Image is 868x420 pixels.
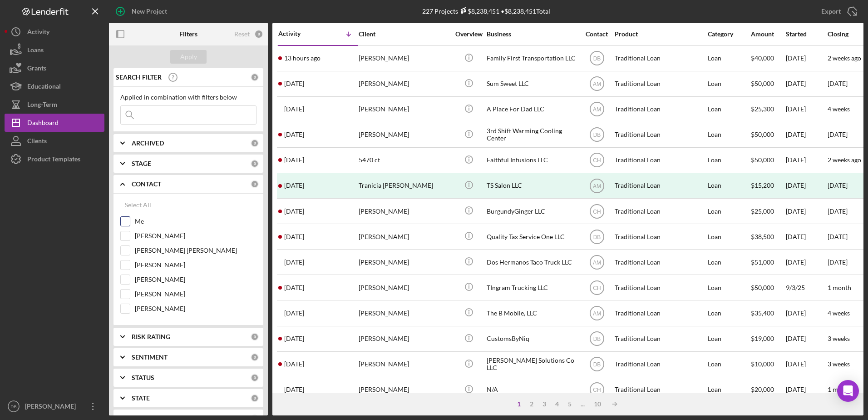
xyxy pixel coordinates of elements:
[786,327,827,351] div: [DATE]
[593,310,601,317] text: AM
[359,301,449,325] div: [PERSON_NAME]
[751,174,785,198] div: $15,200
[278,30,318,37] div: Activity
[5,150,104,168] button: Product Templates
[284,386,304,393] time: 2025-09-09 16:53
[708,123,750,147] div: Loan
[251,333,259,341] div: 0
[10,404,16,409] text: DB
[251,139,259,147] div: 0
[751,130,774,138] span: $50,000
[538,400,551,408] div: 3
[284,182,304,189] time: 2025-09-16 13:48
[487,378,577,402] div: N/A
[751,233,774,240] span: $38,500
[751,156,774,164] span: $50,000
[812,2,863,20] button: Export
[458,7,499,15] div: $8,238,451
[132,333,170,340] b: RISK RATING
[359,72,449,96] div: [PERSON_NAME]
[828,258,848,266] time: [DATE]
[359,250,449,274] div: [PERSON_NAME]
[828,233,848,240] time: [DATE]
[359,378,449,402] div: [PERSON_NAME]
[487,97,577,121] div: A Place For Dad LLC
[593,81,601,87] text: AM
[615,30,705,38] div: Product
[828,335,850,342] time: 3 weeks
[487,123,577,147] div: 3rd Shift Warming Cooling Center
[487,225,577,249] div: Quality Tax Service One LLC
[284,156,304,164] time: 2025-09-16 14:06
[132,395,150,402] b: STATE
[359,97,449,121] div: [PERSON_NAME]
[5,41,104,59] button: Loans
[786,199,827,223] div: [DATE]
[132,160,151,167] b: STAGE
[593,234,601,240] text: DB
[580,30,614,38] div: Contact
[821,2,841,20] div: Export
[359,30,449,38] div: Client
[284,80,304,87] time: 2025-09-17 00:46
[5,95,104,114] button: Long-Term
[593,336,601,342] text: DB
[593,208,601,215] text: CH
[487,199,577,223] div: BurgundyGinger LLC
[284,233,304,240] time: 2025-09-15 16:24
[284,55,321,62] time: 2025-09-17 23:23
[135,290,256,299] label: [PERSON_NAME]
[5,77,104,95] button: Educational
[284,131,304,138] time: 2025-09-16 19:32
[284,360,304,368] time: 2025-09-11 13:28
[708,46,750,70] div: Loan
[251,180,259,188] div: 0
[828,80,848,87] time: [DATE]
[27,150,80,170] div: Product Templates
[708,352,750,376] div: Loan
[593,387,601,393] text: CH
[487,275,577,300] div: TIngram Trucking LLC
[132,2,167,20] div: New Project
[422,7,550,15] div: 227 Projects • $8,238,451 Total
[487,327,577,351] div: CustomsByNiq
[615,148,705,172] div: Traditional Loan
[828,105,850,113] time: 4 weeks
[132,354,168,361] b: SENTIMENT
[593,183,601,189] text: AM
[615,199,705,223] div: Traditional Loan
[179,30,197,38] b: Filters
[5,23,104,41] button: Activity
[135,304,256,313] label: [PERSON_NAME]
[135,231,256,240] label: [PERSON_NAME]
[170,50,207,64] button: Apply
[487,46,577,70] div: Family First Transportation LLC
[487,301,577,325] div: The B Mobile, LLC
[615,378,705,402] div: Traditional Loan
[751,80,774,87] span: $50,000
[786,123,827,147] div: [DATE]
[359,275,449,300] div: [PERSON_NAME]
[786,378,827,402] div: [DATE]
[487,148,577,172] div: Faithful Infusions LLC
[234,30,250,38] div: Reset
[828,54,861,62] time: 2 weeks ago
[135,217,256,226] label: Me
[180,50,197,64] div: Apply
[593,132,601,138] text: DB
[120,196,156,214] button: Select All
[708,327,750,351] div: Loan
[708,225,750,249] div: Loan
[27,59,46,80] div: Grants
[284,208,304,215] time: 2025-09-15 18:49
[125,196,151,214] div: Select All
[487,174,577,198] div: TS Salon LLC
[132,180,161,188] b: CONTACT
[751,105,774,113] span: $25,300
[708,148,750,172] div: Loan
[615,327,705,351] div: Traditional Loan
[708,275,750,300] div: Loan
[828,309,850,317] time: 4 weeks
